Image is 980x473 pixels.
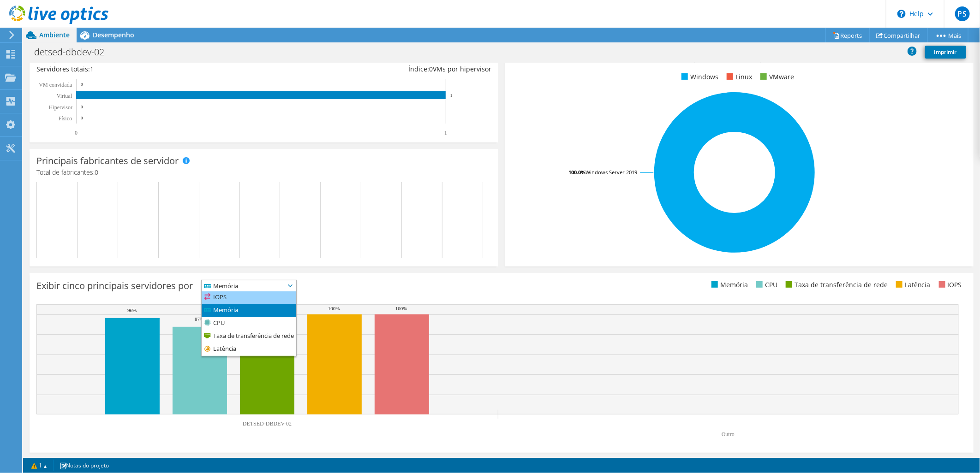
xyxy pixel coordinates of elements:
[202,304,296,317] li: Memória
[202,280,285,291] span: Memória
[894,280,931,290] li: Latência
[202,317,296,330] li: CPU
[869,28,928,42] a: Compartilhar
[450,93,453,98] text: 1
[57,93,72,99] text: Virtual
[90,65,94,73] span: 1
[586,169,637,176] tspan: Windows Server 2019
[955,6,970,21] span: PS
[395,306,407,311] text: 100%
[758,72,794,82] li: VMware
[39,30,70,39] span: Ambiente
[202,291,296,304] li: IOPS
[679,72,718,82] li: Windows
[36,156,179,166] h3: Principais fabricantes de servidor
[36,167,491,177] h4: Total de fabricantes:
[39,82,72,88] text: VM convidada
[75,130,78,136] text: 0
[722,431,735,438] text: Outro
[25,460,54,471] a: 1
[754,280,777,290] li: CPU
[202,330,296,343] li: Taxa de transferência de rede
[709,280,748,290] li: Memória
[429,65,433,73] span: 0
[724,72,752,82] li: Linux
[81,116,83,120] text: 0
[937,280,962,290] li: IOPS
[925,46,966,59] a: Imprimir
[195,316,204,322] text: 87%
[127,307,137,313] text: 96%
[81,105,83,109] text: 0
[53,460,115,471] a: Notas do projeto
[783,280,888,290] li: Taxa de transferência de rede
[927,28,968,42] a: Mais
[568,169,586,176] tspan: 100.0%
[95,168,98,177] span: 0
[328,306,340,311] text: 100%
[93,30,134,39] span: Desempenho
[36,64,264,74] div: Servidores totais:
[897,10,906,18] svg: \n
[59,115,72,122] tspan: Físico
[202,343,296,356] li: Latência
[825,28,870,42] a: Reports
[264,64,491,74] div: Índice: VMs por hipervisor
[30,47,119,57] h1: detsed-dbdev-02
[444,130,447,136] text: 1
[49,104,72,111] text: Hipervisor
[81,82,83,87] text: 0
[243,420,292,427] text: DETSED-DBDEV-02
